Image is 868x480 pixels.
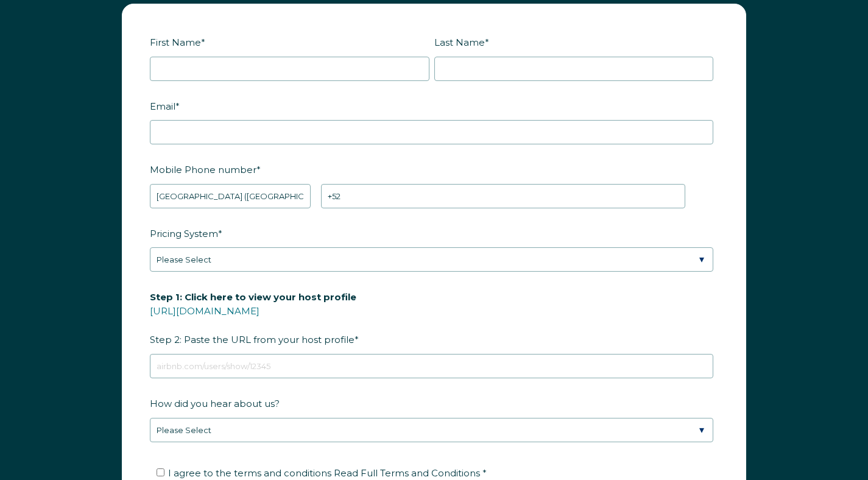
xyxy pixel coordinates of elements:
[157,468,164,476] input: I agree to the terms and conditions Read Full Terms and Conditions *
[150,288,356,349] span: Step 2: Paste the URL from your host profile
[434,33,485,52] span: Last Name
[150,224,218,243] span: Pricing System
[331,467,482,479] a: Read Full Terms and Conditions
[150,305,259,317] a: [URL][DOMAIN_NAME]
[150,288,356,306] span: Step 1: Click here to view your host profile
[150,97,175,116] span: Email
[150,354,713,378] input: airbnb.com/users/show/12345
[150,160,256,179] span: Mobile Phone number
[150,394,280,413] span: How did you hear about us?
[150,33,201,52] span: First Name
[168,467,487,479] span: I agree to the terms and conditions
[334,467,480,479] span: Read Full Terms and Conditions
